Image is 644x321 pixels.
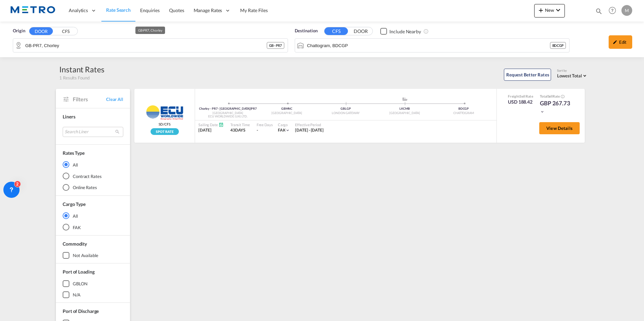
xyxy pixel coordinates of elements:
div: Help [607,5,621,17]
span: FAK [278,128,286,133]
md-radio-button: FAK [63,224,123,230]
div: Cargo Type [63,201,86,208]
div: not available [73,252,98,258]
span: 1 Results Found [59,75,90,81]
div: GBLGP [316,107,375,111]
div: Total Rate [540,94,574,99]
div: Sort by [557,69,588,73]
div: Instant Rates [59,64,104,75]
div: M [621,5,632,16]
div: Free Days [257,122,273,127]
md-checkbox: Checkbox No Ink [380,28,421,35]
button: DOOR [349,28,373,35]
md-radio-button: All [63,212,123,219]
md-input-container: Chattogram, BDCGP [295,39,570,52]
div: BDCGP [434,107,493,111]
span: | [250,107,251,110]
span: Lowest Total [557,73,582,78]
md-input-container: GB-PR7, Chorley [13,39,288,52]
div: icon-magnify [595,7,603,17]
span: Filters [73,96,106,103]
md-checkbox: N/A [63,291,123,298]
span: Port of Loading [63,269,95,275]
div: Sailing Date [198,122,224,127]
span: Clear All [106,96,123,102]
div: ECU WORLDWIDE (UK) LTD. [198,114,257,119]
div: GBLON [73,281,88,287]
div: LKCMB [375,107,434,111]
input: Search by Port [307,40,550,50]
md-radio-button: All [63,161,123,168]
button: View Details [539,122,580,134]
md-icon: Schedules Available [219,122,224,127]
div: [GEOGRAPHIC_DATA] [198,111,257,115]
md-icon: icon-plus 400-fg [537,6,545,14]
div: - [257,128,258,133]
md-select: Select: Lowest Total [557,71,588,79]
md-icon: assets/icons/custom/ship-fill.svg [401,97,409,101]
button: icon-plus 400-fgNewicon-chevron-down [534,4,565,17]
button: CFS [324,27,348,35]
div: Cargo [278,122,290,127]
span: Quotes [169,7,184,13]
span: PR7 [251,107,257,110]
div: 43DAYS [230,128,250,133]
span: Chorley - PR7 - [GEOGRAPHIC_DATA] [199,107,251,110]
md-checkbox: GBLON [63,280,123,287]
span: New [537,7,562,13]
span: Origin [13,28,25,34]
div: GBP 267.73 [540,99,574,115]
span: My Rate Files [240,7,268,13]
div: Include Nearby [389,28,421,35]
span: Enquiries [140,7,160,13]
span: SD/CFS [159,122,170,127]
button: CFS [54,28,77,35]
div: BDCGP [550,42,566,49]
md-icon: icon-magnify [595,7,603,15]
div: [DATE] [198,128,224,133]
md-icon: icon-chevron-down [285,128,290,133]
img: 25181f208a6c11efa6aa1bf80d4cef53.png [10,3,56,18]
div: [GEOGRAPHIC_DATA] [257,111,316,115]
span: Liners [63,114,75,119]
span: [DATE] - [DATE] [295,128,324,133]
div: Rates Type [63,150,85,156]
input: Search by Door [25,40,267,50]
md-icon: Unchecked: Ignores neighbouring ports when fetching rates.Checked : Includes neighbouring ports w... [423,29,429,34]
button: Spot Rates are dynamic & can fluctuate with time [560,94,565,99]
div: 12 Aug 2025 - 31 Aug 2025 [295,128,324,133]
div: GBMNC [257,107,316,111]
button: Request Better Rates [504,69,551,81]
img: ECU WORLDWIDE (UK) LTD. [143,105,187,120]
div: Effective Period [295,122,324,127]
div: Rollable available [151,128,179,135]
div: GB-PR7, Chorley [138,27,163,34]
span: Commodity [63,241,87,247]
span: GB - PR7 [269,43,282,48]
span: Sell [548,94,553,98]
span: Manage Rates [194,7,222,14]
span: Sell [520,94,525,98]
span: Rate Search [106,7,131,13]
span: Help [607,5,618,16]
div: LONDON GATEWAY [316,111,375,115]
img: Spot_rate_v2.png [151,128,179,135]
div: Freight Rate [508,94,533,99]
span: Destination [295,28,318,34]
span: Analytics [69,7,88,14]
md-radio-button: Online Rates [63,184,123,191]
div: CHATTOGRAM [434,111,493,115]
div: icon-pencilEdit [609,35,632,49]
md-icon: icon-chevron-down [540,109,545,114]
div: Transit Time [230,122,250,127]
md-radio-button: Contract Rates [63,173,123,179]
button: DOOR [29,27,53,35]
div: USD 188.42 [508,99,533,105]
span: Port of Discharge [63,308,99,314]
div: [GEOGRAPHIC_DATA] [375,111,434,115]
span: View Details [546,126,573,131]
md-icon: icon-pencil [613,40,617,44]
md-icon: icon-chevron-down [554,6,562,14]
div: N/A [73,292,80,298]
